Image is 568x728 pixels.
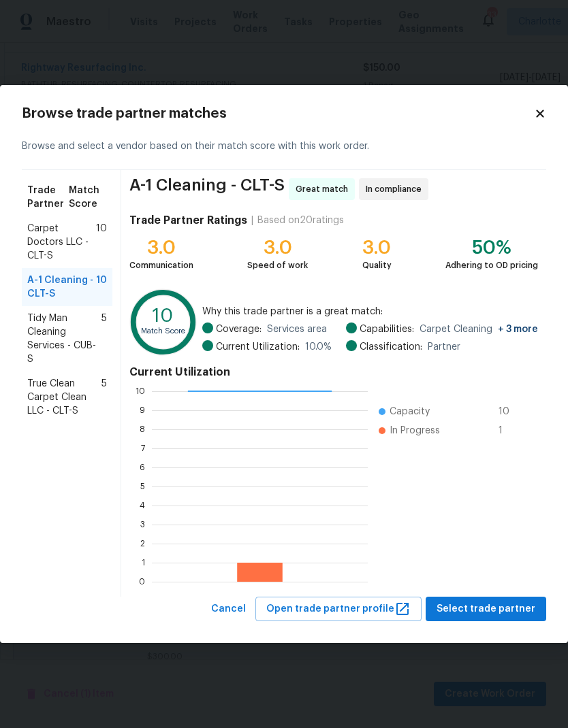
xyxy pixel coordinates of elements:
span: In Progress [390,424,440,437]
text: 1 [142,558,145,566]
span: 5 [101,377,107,418]
span: 5 [101,312,107,366]
span: Tidy Man Cleaning Services - CUB-S [27,312,101,366]
div: 3.0 [247,241,308,254]
div: 3.0 [362,241,392,254]
text: 3 [140,520,145,528]
span: Select trade partner [437,601,535,618]
span: + 3 more [498,325,538,334]
div: Browse and select a vendor based on their match score with this work order. [22,123,546,170]
span: 10.0 % [305,340,332,354]
div: Speed of work [247,259,308,272]
span: Carpet Doctors LLC - CLT-S [27,222,96,263]
div: | [247,214,257,227]
span: Open trade partner profile [266,601,411,618]
text: 10 [136,386,145,395]
text: 0 [139,577,145,585]
text: 10 [153,307,173,325]
span: In compliance [366,182,427,196]
span: Capacity [390,405,430,418]
text: 6 [140,463,145,471]
button: Select trade partner [426,597,546,622]
div: 3.0 [129,241,193,254]
text: Match Score [141,327,185,335]
span: 10 [96,222,107,263]
span: Services area [267,322,327,336]
span: Match Score [69,184,107,211]
span: Trade Partner [27,184,69,211]
h4: Trade Partner Ratings [129,214,247,227]
span: Carpet Cleaning [420,322,538,336]
span: Cancel [211,601,246,618]
button: Cancel [206,597,251,622]
span: Great match [296,182,353,196]
span: Current Utilization: [216,340,300,354]
span: True Clean Carpet Clean LLC - CLT-S [27,377,101,418]
span: Why this trade partner is a great match: [202,305,538,318]
span: A-1 Cleaning - CLT-S [129,178,285,200]
span: Classification: [360,340,422,354]
div: Adhering to OD pricing [445,259,538,272]
text: 4 [140,501,145,509]
div: 50% [445,241,538,254]
span: Coverage: [216,322,262,336]
text: 2 [140,539,145,547]
span: Partner [428,340,460,354]
span: Capabilities: [360,322,414,336]
button: Open trade partner profile [255,597,422,622]
span: 10 [499,405,520,418]
div: Communication [129,259,193,272]
h2: Browse trade partner matches [22,107,534,120]
text: 5 [140,482,145,490]
span: 10 [96,274,107,301]
div: Based on 20 ratings [257,214,344,227]
div: Quality [362,259,392,272]
h4: Current Utilization [129,365,538,379]
span: 1 [499,424,520,437]
text: 9 [140,406,145,414]
text: 8 [140,425,145,433]
span: A-1 Cleaning - CLT-S [27,274,96,301]
text: 7 [141,444,145,452]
